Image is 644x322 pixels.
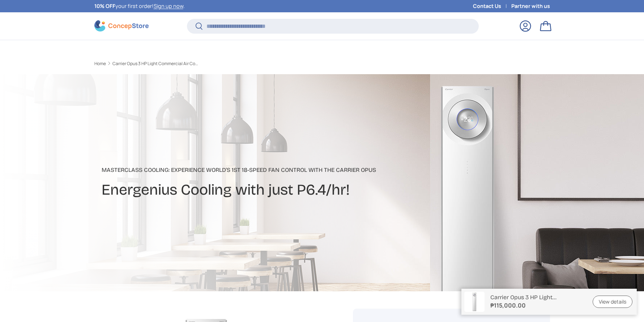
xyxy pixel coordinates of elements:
[94,60,336,67] nav: Breadcrumbs
[490,294,584,301] p: Carrier Opus 3 HP Light Commercial Air Conditioner
[593,296,632,308] a: View details
[511,2,550,10] a: Partner with us
[102,166,376,174] p: Masterclass Cooling: Experience World's 1st 18-speed fan control with the Carrier Opus​
[94,3,115,9] strong: 10% OFF
[102,180,376,200] h2: Energenius Cooling with just P6.4/hr!
[154,3,183,9] a: Sign up now
[94,20,149,31] img: ConcepStore
[490,301,584,310] strong: ₱115,000.00
[94,62,106,66] a: Home
[112,62,199,66] a: Carrier Opus 3 HP Light Commercial Air Conditioner
[473,2,511,10] a: Contact Us
[94,2,185,10] p: your first order! .
[464,292,485,312] img: https://concepstore.ph/products/carrier-opus-3-hp-light-commercial-air-conditioner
